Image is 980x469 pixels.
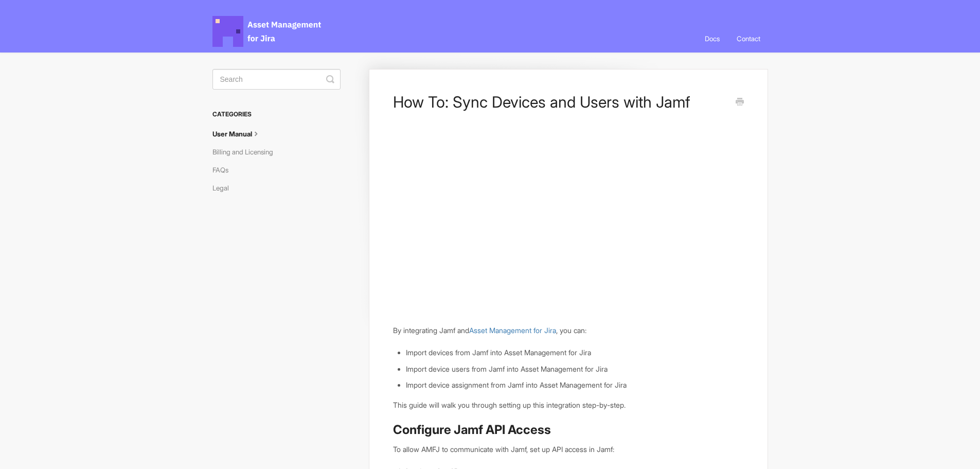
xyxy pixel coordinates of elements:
[393,399,743,411] p: This guide will walk you through setting up this integration step-by-step.
[729,25,768,53] a: Contact
[736,97,744,108] a: Print this Article
[697,25,727,53] a: Docs
[406,363,743,375] li: Import device users from Jamf into Asset Management for Jira
[212,105,341,124] h3: Categories
[212,16,323,47] span: Asset Management for Jira Docs
[469,326,556,335] a: Asset Management for Jira
[393,444,743,455] p: To allow AMFJ to communicate with Jamf, set up API access in Jamf:
[406,347,743,358] li: Import devices from Jamf into Asset Management for Jira
[212,126,269,142] a: User Manual
[212,144,281,160] a: Billing and Licensing
[406,379,743,391] li: Import device assignment from Jamf into Asset Management for Jira
[212,69,341,90] input: Search
[212,162,236,178] a: FAQs
[393,93,728,111] h1: How To: Sync Devices and Users with Jamf
[393,422,743,438] h2: Configure Jamf API Access
[212,180,237,196] a: Legal
[393,325,743,336] p: By integrating Jamf and , you can:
